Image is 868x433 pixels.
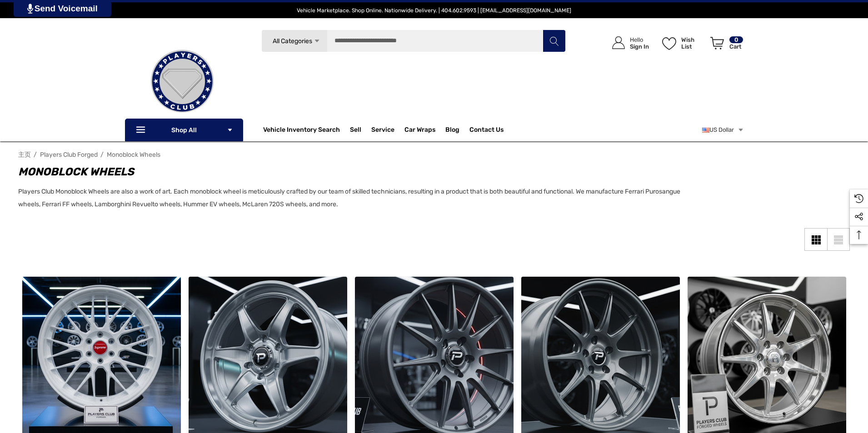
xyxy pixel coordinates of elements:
h1: Monoblock Wheels [18,164,700,180]
svg: Review Your Cart [710,37,724,50]
button: Search [543,30,565,52]
a: Players Club Forged [40,151,98,159]
a: 主页 [18,151,31,159]
svg: Recently Viewed [854,194,863,203]
a: Grid View [804,228,827,251]
p: Hello [630,36,649,43]
svg: Top [850,230,868,239]
svg: Icon Arrow Down [227,127,233,133]
a: Service [371,126,394,136]
img: PjwhLS0gR2VuZXJhdG9yOiBHcmF2aXQuaW8gLS0+PHN2ZyB4bWxucz0iaHR0cDovL3d3dy53My5vcmcvMjAwMC9zdmciIHhtb... [27,4,33,14]
a: Wish List Wish List [658,27,706,59]
a: Cart with 0 items [706,27,744,63]
p: Cart [729,43,743,50]
span: Car Wraps [404,126,435,136]
nav: Breadcrumb [18,147,850,163]
a: Car Wraps [404,121,445,139]
span: All Categories [272,37,312,45]
a: Monoblock Wheels [107,151,160,159]
p: Players Club Monoblock Wheels are also a work of art. Each monoblock wheel is meticulously crafte... [18,185,700,211]
a: Sell [350,121,371,139]
a: USD [702,121,744,139]
a: Contact Us [469,126,504,136]
p: 0 [729,36,743,43]
a: Sign in [602,27,653,59]
span: Sell [350,126,361,136]
p: Wish List [681,36,705,50]
svg: Icon Arrow Down [314,38,320,45]
span: Vehicle Marketplace. Shop Online. Nationwide Delivery. | 404.602.9593 | [EMAIL_ADDRESS][DOMAIN_NAME] [297,7,571,14]
svg: Wish List [662,37,676,50]
p: Sign In [630,43,649,50]
a: Blog [445,126,459,136]
a: List View [827,228,850,251]
svg: Social Media [854,212,863,221]
a: All Categories Icon Arrow Down Icon Arrow Up [261,30,327,52]
svg: Icon Line [135,125,149,135]
a: Vehicle Inventory Search [263,126,340,136]
p: Shop All [125,119,243,141]
svg: Icon User Account [612,36,625,49]
img: Players Club | Cars For Sale [137,36,228,127]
